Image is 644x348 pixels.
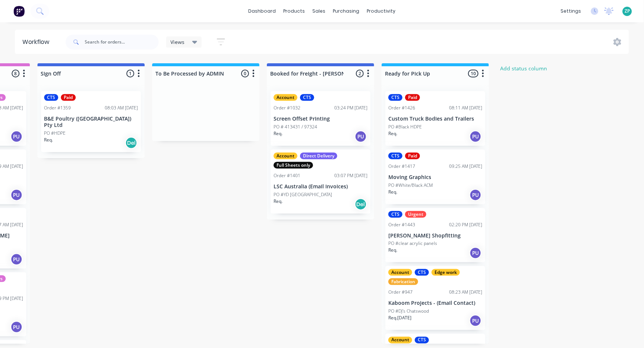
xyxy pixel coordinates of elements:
[300,153,337,159] div: Direct Delivery
[385,266,485,330] div: AccountCTSEdge workFabricationOrder #94708:23 AM [DATE]Kaboom Projects - (Email Contact)PO #DJ's ...
[385,91,485,146] div: CTSPaidOrder #142608:11 AM [DATE]Custom Truck Bodies and TrailersPO #Black HDPEReq.PU
[22,38,53,47] div: Workflow
[388,182,433,189] p: PO #White/Black ACM
[388,189,397,195] p: Req.
[405,153,420,159] div: Paid
[388,308,429,315] p: PO #DJ's Chatswood
[271,91,370,146] div: AccountCTSOrder #103203:24 PM [DATE]Screen Offset PrintingPO # 413431 / 97324Req.PU
[388,116,482,122] p: Custom Truck Bodies and Trailers
[470,247,482,259] div: PU
[432,269,460,276] div: Edge work
[388,247,397,253] p: Req.
[280,6,309,17] div: products
[105,105,138,111] div: 08:03 AM [DATE]
[470,315,482,327] div: PU
[274,183,367,190] p: LSC Australia (Email invoices)
[61,94,76,101] div: Paid
[274,172,300,179] div: Order #1401
[271,150,370,214] div: AccountDirect DeliveryFull Sheets onlyOrder #140103:07 PM [DATE]LSC Australia (Email invoices)PO ...
[388,94,402,101] div: CTS
[557,6,585,17] div: settings
[363,6,400,17] div: productivity
[388,240,437,247] p: PO #clear acrylic panels
[388,105,415,111] div: Order #1426
[388,269,412,276] div: Account
[309,6,329,17] div: sales
[405,211,426,218] div: Urgent
[41,91,141,152] div: CTSPaidOrder #135908:03 AM [DATE]B&E Poultry ([GEOGRAPHIC_DATA]) Pty LtdPO #HDPEReq.Del
[171,38,185,46] span: Views
[449,221,482,228] div: 02:20 PM [DATE]
[10,321,22,333] div: PU
[329,6,363,17] div: purchasing
[405,94,420,101] div: Paid
[125,137,137,149] div: Del
[388,278,418,285] div: Fabrication
[245,6,280,17] a: dashboard
[415,337,429,344] div: CTS
[388,130,397,137] p: Req.
[274,105,300,111] div: Order #1032
[274,191,332,198] p: PO #YD [GEOGRAPHIC_DATA]
[334,172,367,179] div: 03:07 PM [DATE]
[44,116,138,128] p: B&E Poultry ([GEOGRAPHIC_DATA]) Pty Ltd
[274,162,313,169] div: Full Sheets only
[85,35,159,50] input: Search for orders...
[274,130,282,137] p: Req.
[388,300,482,306] p: Kaboom Projects - (Email Contact)
[388,153,402,159] div: CTS
[415,269,429,276] div: CTS
[355,131,367,143] div: PU
[10,189,22,201] div: PU
[274,198,282,205] p: Req.
[388,163,415,170] div: Order #1417
[274,153,297,159] div: Account
[470,189,482,201] div: PU
[388,337,412,344] div: Account
[496,63,551,73] button: Add status column
[274,94,297,101] div: Account
[355,198,367,210] div: Del
[385,208,485,263] div: CTSUrgentOrder #144302:20 PM [DATE][PERSON_NAME] ShopfittingPO #clear acrylic panelsReq.PU
[388,233,482,239] p: [PERSON_NAME] Shopfitting
[13,6,25,17] img: Factory
[388,174,482,181] p: Moving Graphics
[274,116,367,122] p: Screen Offset Printing
[388,289,413,296] div: Order #947
[10,131,22,143] div: PU
[388,211,402,218] div: CTS
[388,221,415,228] div: Order #1443
[470,131,482,143] div: PU
[44,137,53,143] p: Req.
[449,289,482,296] div: 08:23 AM [DATE]
[44,130,66,137] p: PO #HDPE
[44,94,58,101] div: CTS
[388,124,422,130] p: PO #Black HDPE
[334,105,367,111] div: 03:24 PM [DATE]
[44,105,71,111] div: Order #1359
[449,163,482,170] div: 09:25 AM [DATE]
[388,315,411,321] p: Req. [DATE]
[385,150,485,204] div: CTSPaidOrder #141709:25 AM [DATE]Moving GraphicsPO #White/Black ACMReq.PU
[274,124,317,130] p: PO # 413431 / 97324
[10,253,22,265] div: PU
[449,105,482,111] div: 08:11 AM [DATE]
[625,8,630,15] span: ZP
[300,94,314,101] div: CTS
